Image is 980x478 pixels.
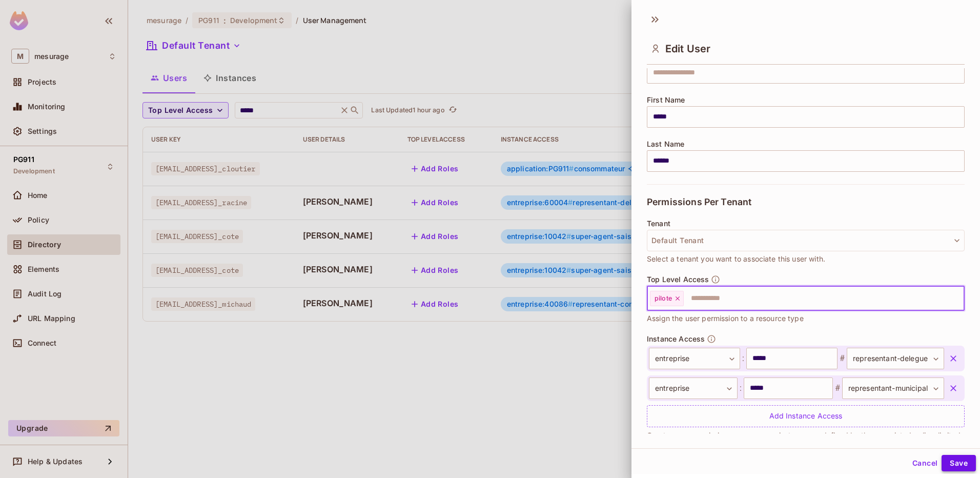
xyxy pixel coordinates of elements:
[650,291,684,306] div: pilote
[959,297,961,299] button: Open
[847,348,944,369] div: representant-delegue
[665,43,710,55] span: Edit User
[647,197,751,207] span: Permissions Per Tenant
[649,377,738,399] div: entreprise
[647,275,709,284] span: Top Level Access
[833,382,842,394] span: #
[738,382,744,394] span: :
[647,96,685,104] span: First Name
[647,220,670,228] span: Tenant
[655,294,672,303] span: pilote
[908,455,942,471] button: Cancel
[647,140,684,148] span: Last Name
[649,348,740,369] div: entreprise
[647,431,965,448] p: Grant a user permissions per resource instance, as defined by the associated policy, limited to a...
[647,253,825,265] span: Select a tenant you want to associate this user with.
[942,455,976,471] button: Save
[647,230,965,251] button: Default Tenant
[740,352,746,365] span: :
[647,405,965,427] div: Add Instance Access
[647,313,804,324] span: Assign the user permission to a resource type
[838,352,847,365] span: #
[842,377,944,399] div: representant-municipal
[647,335,705,343] span: Instance Access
